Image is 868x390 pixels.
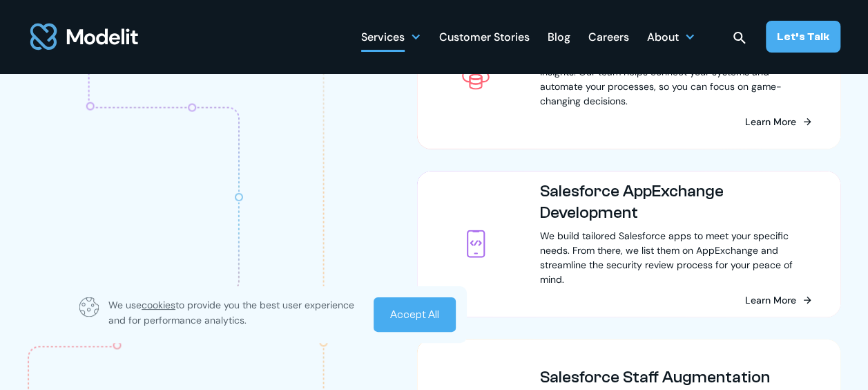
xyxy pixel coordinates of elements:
[108,297,364,328] p: We use to provide you the best user experience and for performance analytics.
[548,23,570,50] a: Blog
[374,297,456,332] a: Accept All
[439,23,530,50] a: Customer Stories
[361,23,421,50] div: Services
[28,15,141,58] a: home
[361,25,405,52] div: Services
[647,25,679,52] div: About
[28,15,141,58] img: modelit logo
[540,180,813,223] h3: Salesforce AppExchange Development
[588,25,629,52] div: Careers
[439,25,530,52] div: Customer Stories
[777,29,829,44] div: Let’s Talk
[540,229,813,287] p: We build tailored Salesforce apps to meet your specific needs. From there, we list them on AppExc...
[745,293,796,308] div: Learn More
[548,25,570,52] div: Blog
[647,23,695,50] div: About
[540,366,770,388] h3: Salesforce Staff Augmentation
[417,3,840,149] a: Salesforce Data & IntegrationsWe optimize your business performance with data-driven insights. Ou...
[417,171,840,317] a: Salesforce AppExchange DevelopmentWe build tailored Salesforce apps to meet your specific needs. ...
[588,23,629,50] a: Careers
[745,115,796,129] div: Learn More
[766,21,840,53] a: Let’s Talk
[540,50,813,109] p: We optimize your business performance with data-driven insights. Our team helps connect your syst...
[142,299,175,311] span: cookies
